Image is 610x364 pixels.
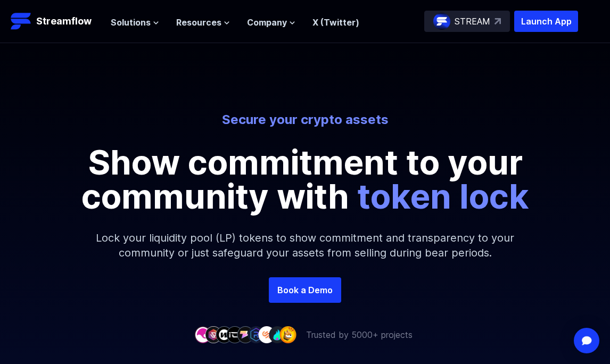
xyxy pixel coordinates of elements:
img: company-1 [194,326,211,343]
a: X (Twitter) [312,17,359,28]
img: top-right-arrow.svg [494,18,501,24]
button: Company [247,16,295,29]
img: company-2 [205,326,222,343]
img: company-4 [226,326,243,343]
p: Trusted by 5000+ projects [306,328,413,341]
img: company-7 [258,326,275,343]
span: Solutions [111,16,151,29]
div: Open Intercom Messenger [574,328,599,353]
a: Book a Demo [269,277,341,303]
a: STREAM [424,11,510,32]
img: company-3 [216,326,233,343]
img: company-9 [279,326,296,343]
img: company-6 [248,326,265,343]
img: company-5 [237,326,254,343]
a: Streamflow [11,11,100,32]
p: Streamflow [36,14,92,29]
button: Solutions [111,16,159,29]
p: STREAM [455,15,490,28]
p: Lock your liquidity pool (LP) tokens to show commitment and transparency to your community or jus... [76,213,534,277]
button: Launch App [514,11,578,32]
p: Show commitment to your community with [65,145,545,213]
span: token lock [357,176,529,217]
img: streamflow-logo-circle.png [433,13,450,30]
img: Streamflow Logo [11,11,32,32]
span: Company [247,16,287,29]
img: company-8 [269,326,286,343]
span: Resources [176,16,221,29]
button: Resources [176,16,230,29]
p: Secure your crypto assets [10,111,600,128]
